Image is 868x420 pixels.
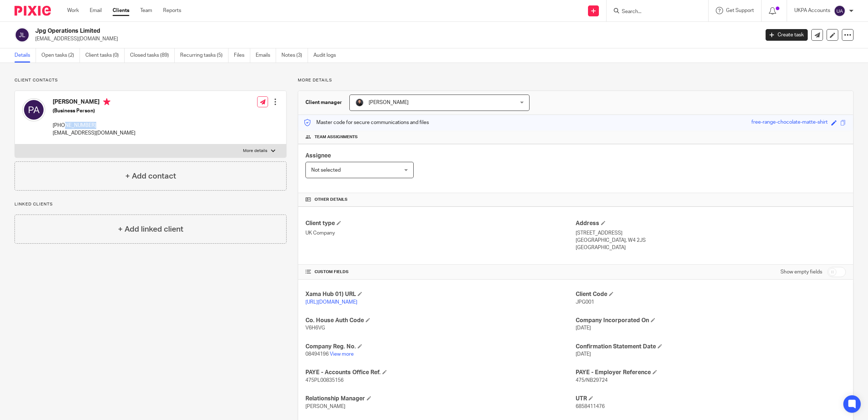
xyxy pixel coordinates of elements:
[305,343,576,351] h4: Company Reg. No.
[313,48,341,63] a: Audit logs
[726,8,754,13] span: Get Support
[256,48,276,63] a: Emails
[576,237,846,244] p: [GEOGRAPHIC_DATA], W4 2JS
[305,153,331,159] span: Assignee
[15,201,287,207] p: Linked clients
[576,300,594,305] span: JPG001
[15,77,287,83] p: Client contacts
[305,300,357,305] a: [URL][DOMAIN_NAME]
[576,343,846,351] h4: Confirmation Statement Date
[305,404,345,409] span: [PERSON_NAME]
[305,99,342,106] h3: Client manager
[330,352,354,357] a: View more
[576,220,846,227] h4: Address
[305,378,344,383] span: 475PL00835156
[305,317,576,324] h4: Co. House Auth Code
[576,395,846,403] h4: UTR
[140,7,152,14] a: Team
[305,269,576,275] h4: CUSTOM FIELDS
[118,224,183,235] h4: + Add linked client
[576,229,846,237] p: [STREET_ADDRESS]
[163,7,181,14] a: Reports
[53,98,135,107] h4: [PERSON_NAME]
[53,107,135,115] h5: (Business Person)
[234,48,250,63] a: Files
[180,48,228,63] a: Recurring tasks (5)
[305,325,325,331] span: V6H6VG
[576,244,846,251] p: [GEOGRAPHIC_DATA]
[576,404,605,409] span: 6858411476
[85,48,125,63] a: Client tasks (0)
[305,369,576,376] h4: PAYE - Accounts Office Ref.
[243,148,267,154] p: More details
[305,352,329,357] span: 08494196
[15,48,36,63] a: Details
[15,27,30,43] img: svg%3E
[298,77,853,83] p: More details
[576,369,846,376] h4: PAYE - Employer Reference
[103,98,110,105] i: Primary
[305,229,576,237] p: UK Company
[53,122,135,129] p: [PHONE_NUMBER]
[305,395,576,403] h4: Relationship Manager
[315,197,348,203] span: Other details
[22,98,45,121] img: svg%3E
[751,119,828,127] div: free-range-chocolate-matte-shirt
[355,98,364,107] img: My%20Photo.jpg
[780,268,822,276] label: Show empty fields
[305,291,576,298] h4: Xama Hub 01) URL
[53,129,135,137] p: [EMAIL_ADDRESS][DOMAIN_NAME]
[576,378,608,383] span: 475/NB29724
[113,7,129,14] a: Clients
[621,9,686,15] input: Search
[369,100,409,105] span: [PERSON_NAME]
[15,6,51,16] img: Pixie
[304,119,429,126] p: Master code for secure communications and files
[125,171,176,182] h4: + Add contact
[576,317,846,324] h4: Company Incorporated On
[766,29,808,41] a: Create task
[90,7,102,14] a: Email
[576,352,591,357] span: [DATE]
[41,48,80,63] a: Open tasks (2)
[794,7,830,14] p: UKPA Accounts
[834,5,845,17] img: svg%3E
[35,27,611,35] h2: Jpg Operations Limited
[281,48,308,63] a: Notes (3)
[576,291,846,298] h4: Client Code
[305,220,576,227] h4: Client type
[315,134,358,140] span: Team assignments
[35,35,755,43] p: [EMAIL_ADDRESS][DOMAIN_NAME]
[311,168,341,173] span: Not selected
[67,7,79,14] a: Work
[130,48,175,63] a: Closed tasks (89)
[576,325,591,331] span: [DATE]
